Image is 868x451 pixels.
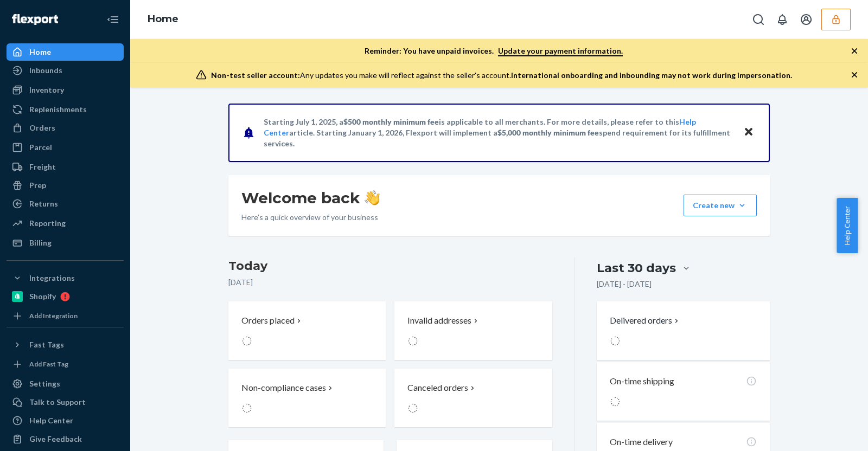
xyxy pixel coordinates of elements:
p: Starting July 1, 2025, a is applicable to all merchants. For more details, please refer to this a... [264,117,733,149]
div: Any updates you make will reflect against the seller's account. [211,70,792,81]
button: Invalid addresses [394,301,552,360]
a: Home [7,43,124,61]
img: hand-wave emoji [365,190,380,205]
a: Prep [7,177,124,194]
a: Inbounds [7,62,124,79]
p: On-time shipping [610,375,674,388]
a: Inventory [7,81,124,99]
div: Orders [29,123,55,133]
a: Orders [7,119,124,137]
button: Integrations [7,269,124,287]
div: Freight [29,162,56,172]
a: Settings [7,375,124,392]
div: Reporting [29,218,66,229]
a: Reporting [7,215,124,232]
div: Settings [29,378,60,389]
a: Replenishments [7,101,124,118]
div: Last 30 days [597,260,676,276]
div: Fast Tags [29,339,64,350]
ol: breadcrumbs [139,4,187,35]
p: [DATE] [228,277,552,288]
span: Non-test seller account: [211,70,300,80]
div: Inbounds [29,65,62,76]
a: Returns [7,195,124,212]
h3: Today [228,257,552,275]
div: Prep [29,180,46,191]
p: Here’s a quick overview of your business [241,212,380,223]
div: Shopify [29,291,56,302]
p: Reminder: You have unpaid invoices. [365,46,623,56]
p: Invalid addresses [407,314,471,327]
div: Add Integration [29,311,78,320]
h1: Welcome back [241,188,380,208]
button: Delivered orders [610,314,681,327]
button: Canceled orders [394,369,552,427]
button: Open notifications [771,9,793,30]
div: Give Feedback [29,434,82,444]
div: Home [29,47,51,57]
p: [DATE] - [DATE] [597,279,652,289]
span: International onboarding and inbounding may not work during impersonation. [511,70,792,80]
button: Open account menu [795,9,817,30]
button: Orders placed [228,301,386,360]
img: Flexport logo [12,14,58,25]
button: Help Center [837,198,858,253]
span: $500 monthly minimum fee [343,117,439,126]
button: Give Feedback [7,430,124,448]
button: Open Search Box [748,9,769,30]
div: Parcel [29,142,52,153]
a: Parcel [7,139,124,156]
a: Freight [7,158,124,176]
a: Shopify [7,288,124,305]
p: On-time delivery [610,436,673,448]
div: Integrations [29,273,75,284]
a: Help Center [7,412,124,429]
a: Add Fast Tag [7,358,124,371]
div: Returns [29,198,58,209]
p: Non-compliance cases [241,382,326,394]
div: Add Fast Tag [29,359,68,369]
p: Orders placed [241,314,295,327]
p: Canceled orders [407,382,468,394]
span: $5,000 monthly minimum fee [497,128,599,137]
a: Home [148,13,178,25]
button: Close [742,125,756,140]
a: Update your payment information. [498,46,623,56]
div: Help Center [29,415,73,426]
a: Billing [7,234,124,252]
button: Create new [684,195,757,216]
a: Add Integration [7,310,124,323]
div: Talk to Support [29,397,86,408]
div: Replenishments [29,104,87,115]
button: Close Navigation [102,9,124,30]
div: Billing [29,237,52,248]
button: Fast Tags [7,336,124,353]
button: Non-compliance cases [228,369,386,427]
a: Talk to Support [7,394,124,411]
div: Inventory [29,85,64,95]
